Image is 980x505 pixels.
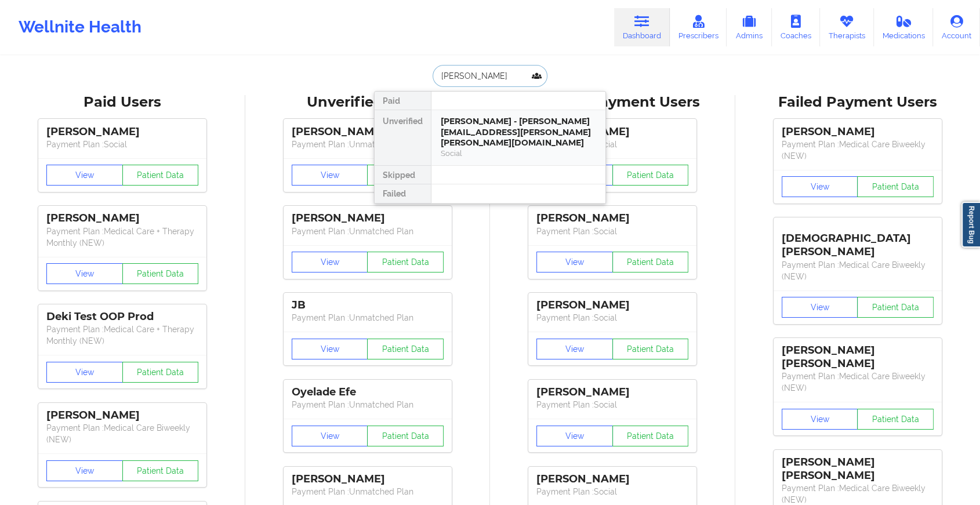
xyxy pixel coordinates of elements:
[253,93,482,111] div: Unverified Users
[292,339,368,359] button: View
[612,426,689,446] button: Patient Data
[612,339,689,359] button: Patient Data
[612,252,689,273] button: Patient Data
[782,139,934,162] p: Payment Plan : Medical Care Biweekly (NEW)
[782,259,934,282] p: Payment Plan : Medical Care Biweekly (NEW)
[933,8,980,46] a: Account
[782,125,934,139] div: [PERSON_NAME]
[292,125,444,139] div: [PERSON_NAME]
[441,116,596,148] div: [PERSON_NAME] - [PERSON_NAME][EMAIL_ADDRESS][PERSON_NAME][PERSON_NAME][DOMAIN_NAME]
[441,148,596,158] div: Social
[782,456,934,482] div: [PERSON_NAME] [PERSON_NAME]
[874,8,934,46] a: Medications
[536,473,688,486] div: [PERSON_NAME]
[782,370,934,394] p: Payment Plan : Medical Care Biweekly (NEW)
[292,226,444,237] p: Payment Plan : Unmatched Plan
[292,299,444,312] div: JB
[536,399,688,410] p: Payment Plan : Social
[782,297,858,318] button: View
[292,399,444,410] p: Payment Plan : Unmatched Plan
[612,165,689,186] button: Patient Data
[122,460,199,481] button: Patient Data
[292,386,444,399] div: Oyelade Efe
[857,409,934,430] button: Patient Data
[670,8,727,46] a: Prescribers
[46,263,123,284] button: View
[820,8,874,46] a: Therapists
[857,176,934,197] button: Patient Data
[536,426,613,446] button: View
[46,460,123,481] button: View
[375,110,431,166] div: Unverified
[857,297,934,318] button: Patient Data
[536,226,688,237] p: Payment Plan : Social
[46,125,198,139] div: [PERSON_NAME]
[292,212,444,225] div: [PERSON_NAME]
[292,139,444,150] p: Payment Plan : Unmatched Plan
[122,165,199,186] button: Patient Data
[782,176,858,197] button: View
[536,386,688,399] div: [PERSON_NAME]
[772,8,820,46] a: Coaches
[46,212,198,225] div: [PERSON_NAME]
[46,310,198,324] div: Deki Test OOP Prod
[961,202,980,248] a: Report Bug
[8,93,237,111] div: Paid Users
[614,8,670,46] a: Dashboard
[536,139,688,150] p: Payment Plan : Social
[292,165,368,186] button: View
[782,344,934,370] div: [PERSON_NAME] [PERSON_NAME]
[536,252,613,273] button: View
[292,312,444,324] p: Payment Plan : Unmatched Plan
[375,184,431,203] div: Failed
[367,339,444,359] button: Patient Data
[46,422,198,445] p: Payment Plan : Medical Care Biweekly (NEW)
[536,339,613,359] button: View
[536,299,688,312] div: [PERSON_NAME]
[122,263,199,284] button: Patient Data
[292,486,444,497] p: Payment Plan : Unmatched Plan
[536,486,688,497] p: Payment Plan : Social
[727,8,772,46] a: Admins
[46,165,123,186] button: View
[46,324,198,347] p: Payment Plan : Medical Care + Therapy Monthly (NEW)
[782,409,858,430] button: View
[743,93,972,111] div: Failed Payment Users
[367,252,444,273] button: Patient Data
[375,92,431,110] div: Paid
[292,426,368,446] button: View
[536,125,688,139] div: [PERSON_NAME]
[498,93,727,111] div: Skipped Payment Users
[122,362,199,383] button: Patient Data
[46,226,198,249] p: Payment Plan : Medical Care + Therapy Monthly (NEW)
[46,409,198,422] div: [PERSON_NAME]
[292,252,368,273] button: View
[536,212,688,225] div: [PERSON_NAME]
[367,165,444,186] button: Patient Data
[367,426,444,446] button: Patient Data
[375,166,431,184] div: Skipped
[536,312,688,324] p: Payment Plan : Social
[292,473,444,486] div: [PERSON_NAME]
[46,362,123,383] button: View
[46,139,198,150] p: Payment Plan : Social
[782,223,934,259] div: [DEMOGRAPHIC_DATA][PERSON_NAME]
